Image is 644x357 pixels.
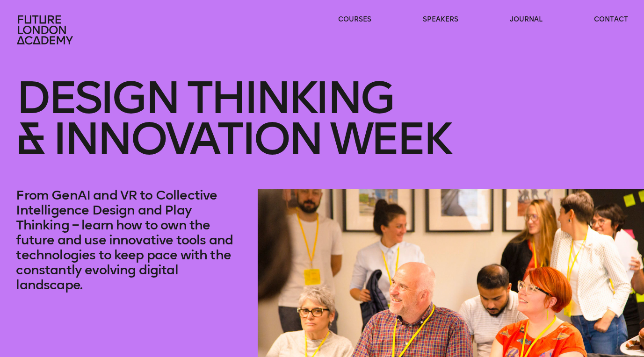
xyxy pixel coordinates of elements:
a: contact [594,15,628,24]
a: journal [510,15,543,24]
h1: Design Thinking & innovation Week [16,47,628,189]
a: speakers [423,15,458,24]
p: From GenAI and VR to Collective Intelligence Design and Play Thinking – learn how to own the futu... [16,188,241,293]
a: courses [338,15,371,24]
